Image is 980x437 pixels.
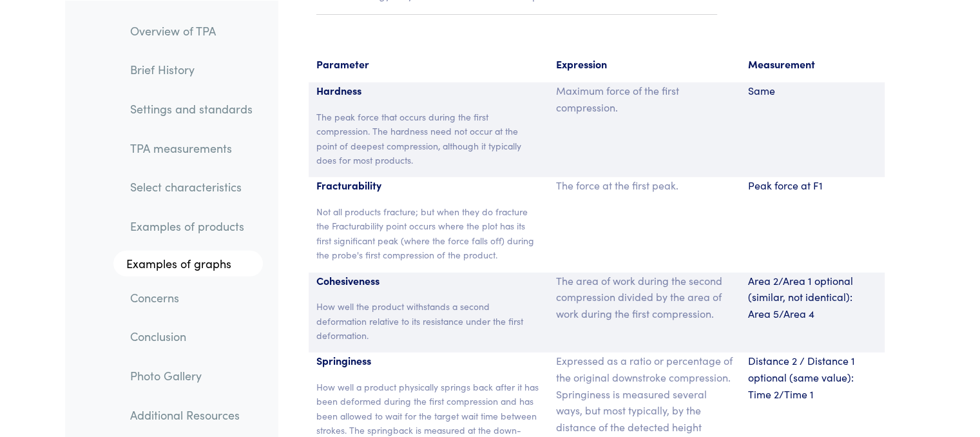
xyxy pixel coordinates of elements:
[120,400,263,429] a: Additional Resources
[120,282,263,312] a: Concerns
[556,83,733,115] p: Maximum force of the first compression.
[556,56,733,73] p: Expression
[120,172,263,202] a: Select characteristics
[556,177,733,194] p: The force at the first peak.
[113,250,263,276] a: Examples of graphs
[120,55,263,84] a: Brief History
[748,353,877,402] p: Distance 2 / Distance 1 optional (same value): Time 2/Time 1
[316,56,541,73] p: Parameter
[556,273,733,322] p: The area of work during the second compression divided by the area of work during the first compr...
[120,211,263,241] a: Examples of products
[120,15,263,45] a: Overview of TPA
[120,322,263,351] a: Conclusion
[316,204,541,262] p: Not all products fracture; but when they do fracture the Fracturability point occurs where the pl...
[120,133,263,162] a: TPA measurements
[316,110,541,168] p: The peak force that occurs during the first compression. The hardness need not occur at the point...
[748,273,877,322] p: Area 2/Area 1 optional (similar, not identical): Area 5/Area 4
[316,273,541,289] p: Cohesiveness
[316,177,541,194] p: Fracturability
[120,360,263,390] a: Photo Gallery
[316,353,541,369] p: Springiness
[748,83,877,99] p: Same
[748,177,877,194] p: Peak force at F1
[748,56,877,73] p: Measurement
[316,83,541,99] p: Hardness
[120,93,263,123] a: Settings and standards
[316,299,541,342] p: How well the product withstands a second deformation relative to its resistance under the first d...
